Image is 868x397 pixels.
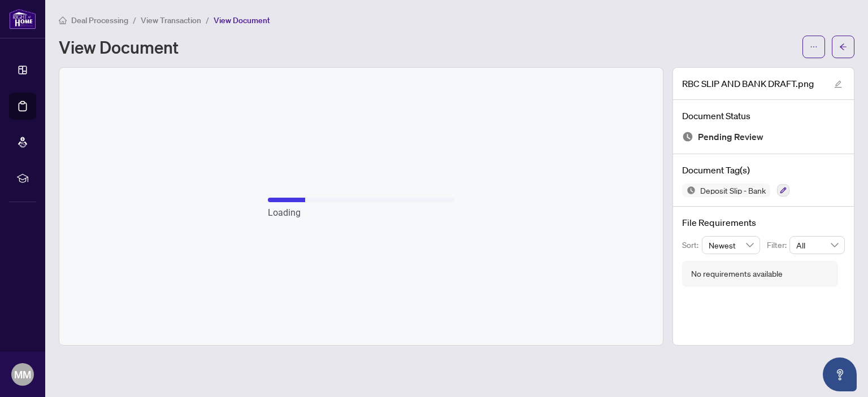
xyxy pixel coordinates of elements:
button: Open asap [823,357,857,391]
p: Filter: [767,239,789,251]
span: MM [14,367,31,382]
li: / [133,14,136,27]
span: Deposit Slip - Bank [696,186,770,194]
img: Document Status [682,131,693,142]
span: All [796,237,838,254]
img: logo [9,8,36,29]
h4: Document Tag(s) [682,163,845,177]
span: View Document [214,15,270,25]
span: home [59,16,67,24]
span: arrow-left [839,43,847,51]
span: RBC SLIP AND BANK DRAFT.png [682,77,814,90]
span: Deal Processing [71,15,128,25]
h4: File Requirements [682,216,845,229]
p: Sort: [682,239,702,251]
li: / [206,14,209,27]
span: edit [834,80,842,88]
span: ellipsis [810,43,818,51]
span: Pending Review [698,129,763,145]
span: Newest [709,237,754,254]
span: View Transaction [141,15,201,25]
h1: View Document [59,38,179,56]
h4: Document Status [682,109,845,123]
div: No requirements available [691,268,783,280]
img: Status Icon [682,184,696,197]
